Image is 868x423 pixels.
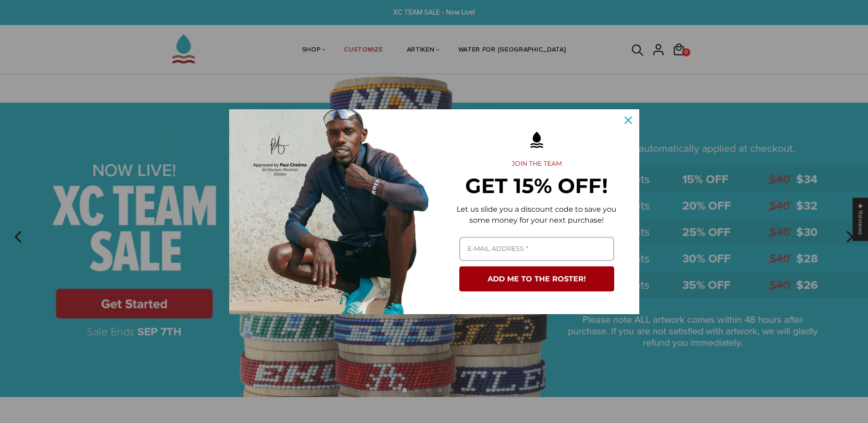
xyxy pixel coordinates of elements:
button: Close [617,109,639,131]
h2: JOIN THE TEAM [449,160,625,168]
svg: close icon [625,117,632,124]
button: ADD ME TO THE ROSTER! [459,266,614,291]
strong: GET 15% OFF! [465,173,608,198]
input: Email field [459,237,614,261]
p: Let us slide you a discount code to save you some money for your next purchase! [449,204,625,226]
